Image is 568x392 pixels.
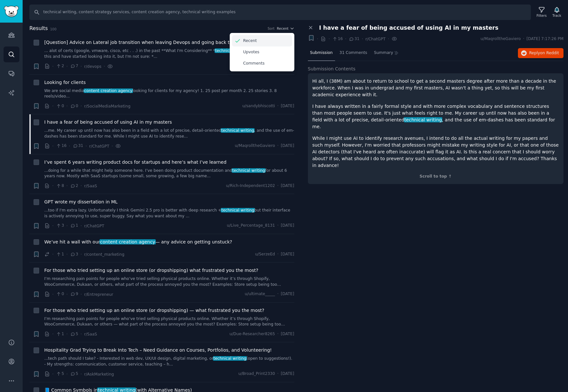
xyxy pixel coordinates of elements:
span: r/SaaS [84,184,97,188]
span: 16 [332,36,343,42]
span: 0 [70,103,78,109]
img: GummySearch logo [4,6,19,17]
span: [DATE] 7:17:26 PM [527,36,563,42]
span: [DATE] [281,252,294,257]
span: technical writing [221,128,255,133]
span: technical writing [232,168,266,173]
a: Looking for clients [44,79,86,86]
span: technical writing [215,48,248,53]
a: ...me. My career up until now has also been in a field with a lot of precise, detail-orientedtech... [44,128,294,139]
span: r/AskMarketing [84,372,114,377]
span: technical writing [404,117,443,122]
span: u/Rich-Independent1202 [226,183,275,189]
span: u/MaqrolltheGaviero [480,36,521,42]
span: [DATE] [281,223,294,229]
span: · [104,63,105,70]
span: 0 [56,291,64,297]
span: 5 [70,371,78,377]
span: · [86,143,87,150]
span: 3 [56,223,64,229]
span: r/SaaS [84,332,97,336]
span: 8 [56,183,64,189]
span: Reply [529,50,559,56]
span: · [362,36,363,42]
span: · [277,291,279,297]
span: · [80,291,82,298]
span: 16 [56,143,67,149]
span: 1 [56,252,64,257]
span: For those who tried setting up an online store (or dropshipping) what frustrated you the most? [44,267,258,274]
span: r/ChatGPT [84,224,104,228]
span: · [52,251,54,258]
div: Sort [268,26,275,31]
span: u/Live_Percentage_8131 [227,223,275,229]
span: content creation agency [100,239,156,244]
a: [Question] Advice on Lateral job transition when leaving Devops and going back to school [44,39,248,46]
span: · [52,63,54,70]
div: Scroll to top ↑ [312,174,559,180]
span: · [52,331,54,337]
span: · [523,36,524,42]
p: Comments [243,61,265,67]
span: · [52,143,54,150]
span: 1 [56,331,64,337]
span: · [345,36,346,42]
span: · [66,251,68,258]
span: 7 [70,63,78,69]
span: [DATE] [281,183,294,189]
span: · [277,331,279,337]
p: I have always written in a fairly formal style and with more complex vocabulary and sentence stru... [312,103,559,130]
span: · [80,63,82,70]
span: u/MaqrolltheGaviero [235,143,275,149]
span: · [80,331,82,337]
span: on Reddit [540,51,559,55]
span: 31 Comments [340,50,367,56]
span: · [66,291,68,298]
span: · [277,143,279,149]
span: · [52,222,54,229]
span: · [388,36,389,42]
p: Recent [243,38,257,44]
a: GPT wrote my dissertation in ML [44,199,118,205]
span: · [277,252,279,257]
span: · [52,371,54,377]
span: u/Due-Researcher8265 [229,331,275,337]
span: · [80,182,82,189]
span: technical writing [221,208,255,212]
a: ... alot of certs (google, vmware, cisco, etc . . .) in the past **What I'm Considering** *techni... [44,48,294,59]
p: While I might use AI to identify research avenues, I intend to do all the actual writing for my p... [312,135,559,169]
span: · [277,103,279,109]
span: [DATE] [281,291,294,297]
span: 31 [349,36,359,42]
span: · [66,63,68,70]
span: u/SerzeEd [255,252,275,257]
span: · [80,103,82,109]
span: · [66,331,68,337]
button: Replyon Reddit [518,48,563,58]
span: u/Broad_Print2330 [238,371,275,377]
span: Submission [310,50,333,56]
span: content creation agency [84,88,133,93]
span: · [277,183,279,189]
span: · [66,371,68,377]
a: For those who tried setting up an online store (or dropshipping) — what frustrated you the most? [44,307,264,314]
span: Results [29,25,48,33]
span: [DATE] [281,371,294,377]
span: I have a fear of being accused of using AI in my masters [44,119,172,126]
a: I’m researching pain points for people who’ve tried selling physical products online. Whether it’... [44,316,294,327]
a: We’ve hit a wall with ourcontent creation agency— any advice on getting unstuck? [44,239,232,245]
a: I’ve spent 6 years writing product docs for startups and here’s what I’ve learned [44,159,226,166]
span: We’ve hit a wall with our — any advice on getting unstuck? [44,239,232,245]
span: u/ultimate_____ [245,291,275,297]
a: ...tech path should I take? - Interested in web dev, UX/UI design, digital marketing, ortechnical... [44,356,294,367]
span: I have a fear of being accused of using AI in my masters [319,25,499,31]
span: 2 [70,183,78,189]
span: · [277,371,279,377]
a: ...too if I'm extra lazy. Unfortunately I think Gemini 2.5 pro is better with deep research +tech... [44,208,294,219]
span: · [52,182,54,189]
span: r/SocialMediaMarketing [84,104,130,108]
span: 0 [56,103,64,109]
